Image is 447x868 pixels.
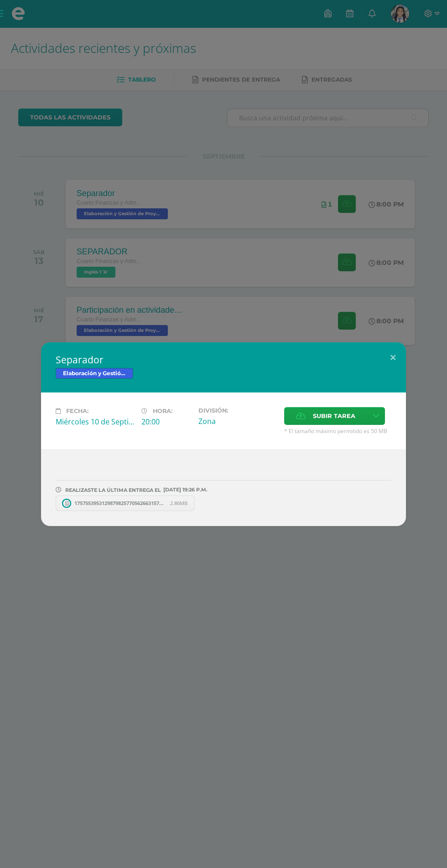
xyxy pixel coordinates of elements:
h2: Separador [56,353,391,366]
span: 2.86MB [170,500,187,506]
span: Fecha: [66,408,88,414]
span: Subir tarea [313,408,355,424]
div: 20:00 [141,417,191,427]
label: División: [198,407,277,414]
span: Hora: [153,408,172,414]
a: 17575539531298798257705626631571.jpg 2.86MB [56,496,195,511]
div: Zona [198,416,277,426]
div: Miércoles 10 de Septiembre [56,417,134,427]
span: 17575539531298798257705626631571.jpg [70,500,170,506]
span: * El tamaño máximo permitido es 50 MB [284,427,391,435]
span: Elaboración y Gestión de Proyectos [56,368,133,379]
span: REALIZASTE LA ÚLTIMA ENTREGA EL [65,487,161,493]
button: Close (Esc) [380,342,406,373]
